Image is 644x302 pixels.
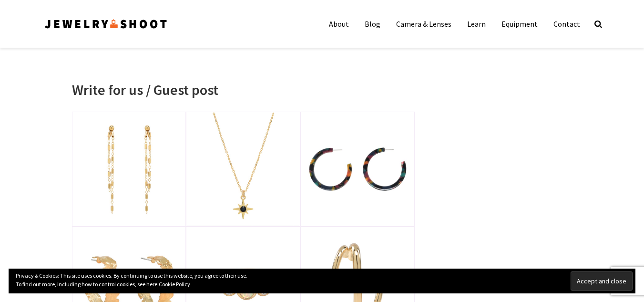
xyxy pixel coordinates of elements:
[358,14,388,33] a: Blog
[494,14,545,33] a: Equipment
[43,16,168,31] img: Jewelry Photographer Bay Area - San Francisco | Nationwide via Mail
[322,14,356,33] a: About
[72,81,415,98] h1: Write for us / Guest post
[9,269,635,293] div: Privacy & Cookies: This site uses cookies. By continuing to use this website, you agree to their ...
[159,281,190,288] a: Cookie Policy
[460,14,493,33] a: Learn
[546,14,587,33] a: Contact
[571,271,633,291] input: Accept and close
[389,14,459,33] a: Camera & Lenses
